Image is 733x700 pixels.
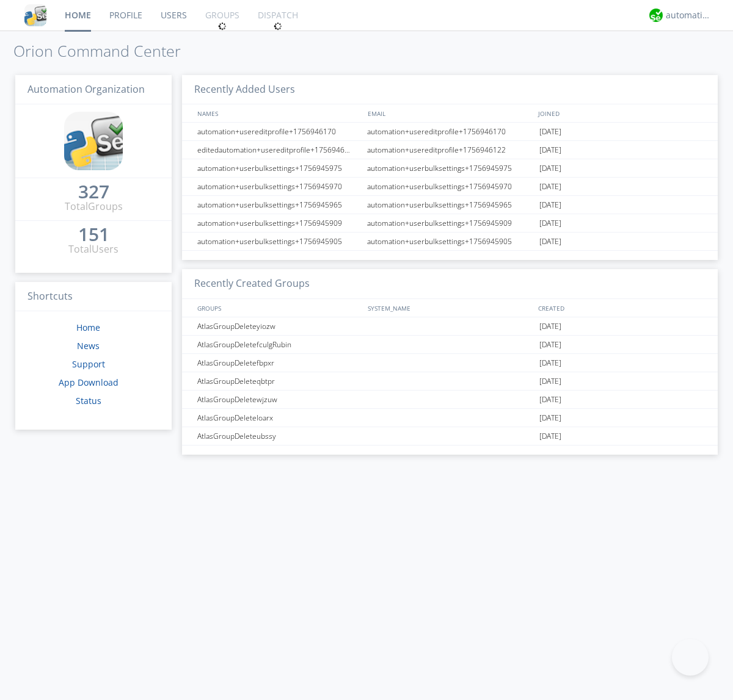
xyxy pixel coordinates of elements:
[364,141,536,159] div: automation+usereditprofile+1756946122
[535,104,706,122] div: JOINED
[539,427,561,446] span: [DATE]
[539,159,561,178] span: [DATE]
[182,336,718,354] a: AtlasGroupDeletefculgRubin[DATE]
[65,200,123,214] div: Total Groups
[76,322,100,333] a: Home
[194,427,363,445] div: AtlasGroupDeleteubssy
[182,159,718,178] a: automation+userbulksettings+1756945975automation+userbulksettings+1756945975[DATE]
[15,282,172,312] h3: Shortcuts
[539,214,561,233] span: [DATE]
[64,112,123,170] img: cddb5a64eb264b2086981ab96f4c1ba7
[649,9,663,22] img: d2d01cd9b4174d08988066c6d424eccd
[182,317,718,336] a: AtlasGroupDeleteyiozw[DATE]
[194,317,363,335] div: AtlasGroupDeleteyiozw
[78,186,109,200] a: 327
[539,391,561,409] span: [DATE]
[194,391,363,408] div: AtlasGroupDeletewjzuw
[672,639,709,676] iframe: Toggle Customer Support
[59,377,119,388] a: App Download
[194,159,363,177] div: automation+userbulksettings+1756945975
[539,123,561,141] span: [DATE]
[27,82,145,96] span: Automation Organization
[539,372,561,391] span: [DATE]
[68,242,119,256] div: Total Users
[364,123,536,140] div: automation+usereditprofile+1756946170
[539,409,561,427] span: [DATE]
[182,409,718,427] a: AtlasGroupDeleteloarx[DATE]
[194,104,362,122] div: NAMES
[24,4,46,26] img: cddb5a64eb264b2086981ab96f4c1ba7
[182,391,718,409] a: AtlasGroupDeletewjzuw[DATE]
[182,269,718,299] h3: Recently Created Groups
[182,141,718,159] a: editedautomation+usereditprofile+1756946122automation+usereditprofile+1756946122[DATE]
[182,178,718,196] a: automation+userbulksettings+1756945970automation+userbulksettings+1756945970[DATE]
[78,186,109,198] div: 327
[539,336,561,354] span: [DATE]
[364,196,536,214] div: automation+userbulksettings+1756945965
[365,299,535,317] div: SYSTEM_NAME
[78,228,109,242] a: 151
[539,317,561,336] span: [DATE]
[76,395,101,406] a: Status
[194,336,363,353] div: AtlasGroupDeletefculgRubin
[218,22,227,31] img: spin.svg
[535,299,706,317] div: CREATED
[182,214,718,233] a: automation+userbulksettings+1756945909automation+userbulksettings+1756945909[DATE]
[364,214,536,232] div: automation+userbulksettings+1756945909
[182,354,718,372] a: AtlasGroupDeletefbpxr[DATE]
[194,141,363,159] div: editedautomation+usereditprofile+1756946122
[539,196,561,214] span: [DATE]
[364,178,536,195] div: automation+userbulksettings+1756945970
[182,372,718,391] a: AtlasGroupDeleteqbtpr[DATE]
[365,104,535,122] div: EMAIL
[539,354,561,372] span: [DATE]
[194,372,363,390] div: AtlasGroupDeleteqbtpr
[666,9,712,21] div: automation+atlas
[72,358,105,370] a: Support
[194,409,363,427] div: AtlasGroupDeleteloarx
[539,233,561,251] span: [DATE]
[364,233,536,250] div: automation+userbulksettings+1756945905
[194,178,363,195] div: automation+userbulksettings+1756945970
[78,228,109,240] div: 151
[194,299,362,317] div: GROUPS
[182,75,718,105] h3: Recently Added Users
[274,22,282,31] img: spin.svg
[182,233,718,251] a: automation+userbulksettings+1756945905automation+userbulksettings+1756945905[DATE]
[194,123,363,140] div: automation+usereditprofile+1756946170
[539,141,561,159] span: [DATE]
[182,123,718,141] a: automation+usereditprofile+1756946170automation+usereditprofile+1756946170[DATE]
[364,159,536,177] div: automation+userbulksettings+1756945975
[539,178,561,196] span: [DATE]
[182,427,718,446] a: AtlasGroupDeleteubssy[DATE]
[182,196,718,214] a: automation+userbulksettings+1756945965automation+userbulksettings+1756945965[DATE]
[194,196,363,214] div: automation+userbulksettings+1756945965
[194,214,363,232] div: automation+userbulksettings+1756945909
[77,340,100,352] a: News
[194,354,363,372] div: AtlasGroupDeletefbpxr
[194,233,363,250] div: automation+userbulksettings+1756945905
